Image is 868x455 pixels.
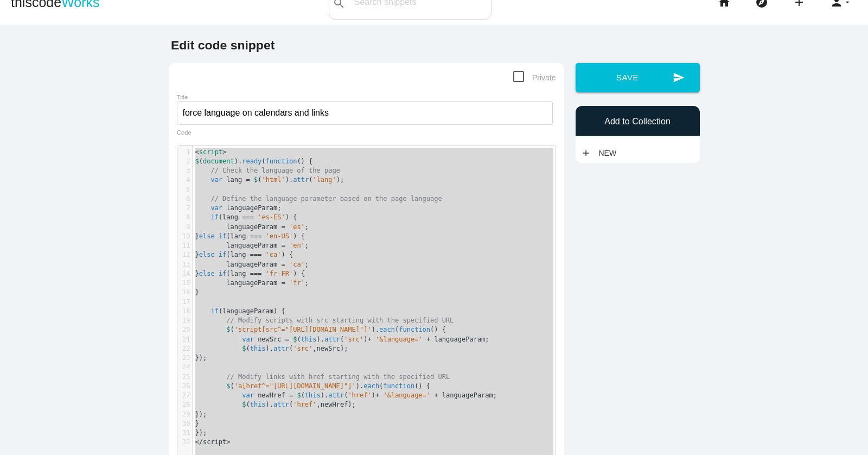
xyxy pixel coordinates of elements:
span: lang [226,176,242,184]
span: 'es' [289,223,305,231]
span: ( ). ( ) ; [195,391,497,399]
span: script [199,148,222,156]
span: 'fr-FR' [266,270,293,277]
span: 'ca' [266,251,282,258]
span: 'html' [261,176,285,184]
span: 'src' [293,345,312,352]
span: 'es-ES' [258,213,285,221]
i: send [673,63,685,92]
span: = [281,223,285,231]
div: 4 [177,175,192,185]
span: function [266,157,297,165]
span: $ [293,336,297,343]
span: lang [231,270,246,277]
span: '&language=' [375,336,423,343]
label: Code [177,129,192,136]
div: 21 [177,335,192,344]
div: 31 [177,428,192,438]
b: Edit code snippet [171,38,275,52]
div: 25 [177,372,192,382]
div: 30 [177,419,192,428]
span: } ( ) { [195,232,305,240]
div: 17 [177,298,192,307]
span: $ [226,382,230,390]
span: // Modify scripts with src starting with the specified URL [226,317,454,324]
div: 5 [177,185,192,194]
span: ( ). ( () { [195,326,446,333]
span: ( ) { [195,213,297,221]
span: = [289,391,293,399]
span: 'lang' [312,176,336,184]
span: 'en' [289,242,305,249]
span: ( ). ( , ); [195,401,356,408]
div: 8 [177,213,192,222]
div: 16 [177,288,192,297]
span: var [210,176,222,184]
button: sendSave [576,63,700,92]
span: + [375,391,379,399]
span: $ [254,176,258,184]
span: ; [195,279,309,287]
span: // Modify links with href starting with the specified URL [226,373,450,381]
span: each [379,326,395,333]
span: }); [195,429,207,437]
span: + [426,336,430,343]
span: === [250,270,262,277]
span: '&language=' [383,391,430,399]
span: ready [242,157,261,165]
span: $ [242,345,246,352]
span: = [246,176,250,184]
span: = [285,336,289,343]
span: this [301,336,317,343]
span: languageParam [442,391,493,399]
span: each [363,382,379,390]
span: ; [195,261,309,268]
div: 32 [177,438,192,447]
span: var [242,336,254,343]
span: $ [242,401,246,408]
span: this [250,401,266,408]
div: 22 [177,344,192,353]
div: 10 [177,232,192,241]
span: lang [231,232,246,240]
div: 19 [177,316,192,325]
div: 14 [177,269,192,279]
span: else [199,270,215,277]
span: 'script[src^="[URL][DOMAIN_NAME]"]' [234,326,372,333]
span: ( ) { [195,307,285,315]
span: 'ca' [289,261,305,268]
span: if [210,307,218,315]
span: ( ). ( () { [195,157,313,165]
span: languageParam [226,223,277,231]
span: this [305,391,321,399]
span: if [219,251,226,258]
div: 20 [177,325,192,334]
a: addNew [581,143,622,163]
span: === [250,251,262,258]
span: // Define the language parameter based on the page language [210,195,442,203]
span: } [195,288,199,296]
div: 3 [177,166,192,175]
div: 1 [177,148,192,157]
div: 13 [177,260,192,269]
span: + [368,336,372,343]
span: ; [195,242,309,249]
span: 'fr' [289,279,305,287]
div: 15 [177,279,192,288]
span: = [281,261,285,268]
div: 9 [177,223,192,232]
span: languageParam [226,279,277,287]
span: languageParam [434,336,485,343]
span: < [195,438,199,446]
div: 7 [177,204,192,213]
span: else [199,232,215,240]
span: $ [226,326,230,333]
span: 'en-US' [266,232,293,240]
span: }); [195,354,207,362]
i: add [581,143,591,163]
div: 18 [177,307,192,316]
span: > [222,148,226,156]
span: } [195,420,199,427]
span: function [383,382,414,390]
span: var [242,391,254,399]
